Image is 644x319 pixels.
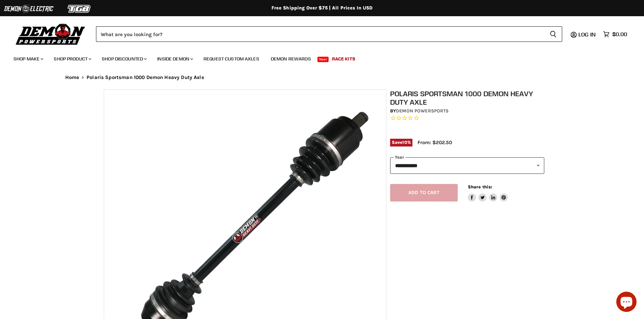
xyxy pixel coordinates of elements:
[96,26,544,42] input: Search
[87,75,204,80] span: Polaris Sportsman 1000 Demon Heavy Duty Axle
[418,139,452,145] span: From: $202.50
[396,108,449,114] a: Demon Powersports
[390,139,412,146] span: Save %
[3,2,54,15] img: Demon Electric Logo 2
[575,31,600,37] a: Log in
[65,75,79,80] a: Home
[600,29,630,39] a: $0.00
[8,49,625,66] ul: Main menu
[544,26,562,42] button: Search
[390,89,544,106] h1: Polaris Sportsman 1000 Demon Heavy Duty Axle
[612,31,627,37] span: $0.00
[468,184,508,202] aside: Share this:
[578,31,596,38] span: Log in
[96,26,562,42] form: Product
[152,52,197,66] a: Inside Demon
[14,22,88,46] img: Demon Powersports
[327,52,360,66] a: Race Kits
[390,107,544,115] div: by
[266,52,316,66] a: Demon Rewards
[8,52,47,66] a: Shop Make
[52,75,593,80] nav: Breadcrumbs
[198,52,264,66] a: Request Custom Axles
[390,115,544,122] span: Rated 0.0 out of 5 stars 0 reviews
[97,52,151,66] a: Shop Discounted
[317,57,329,62] span: New!
[402,140,407,145] span: 10
[390,157,544,174] select: year
[468,184,492,189] span: Share this:
[52,5,593,11] div: Free Shipping Over $75 | All Prices In USD
[614,292,639,314] inbox-online-store-chat: Shopify online store chat
[54,2,105,15] img: TGB Logo 2
[49,52,95,66] a: Shop Product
